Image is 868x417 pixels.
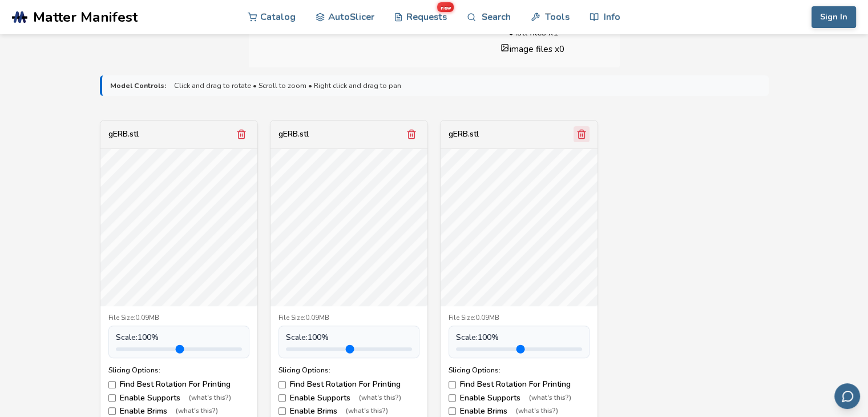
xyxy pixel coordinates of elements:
input: Find Best Rotation For Printing [278,381,286,388]
span: Scale: 100 % [286,333,329,342]
span: (what's this?) [529,394,571,402]
div: File Size: 0.09MB [108,314,249,322]
input: Enable Supports(what's this?) [278,394,286,402]
div: gERB.stl [278,130,309,139]
label: Enable Brims [278,407,419,416]
span: (what's this?) [359,394,401,402]
label: Enable Brims [449,407,590,416]
span: (what's this?) [516,407,558,415]
button: Remove model [233,126,249,142]
span: Matter Manifest [33,9,138,25]
label: Enable Supports [449,394,590,403]
div: Slicing Options: [449,366,590,374]
span: Scale: 100 % [116,333,159,342]
span: (what's this?) [346,407,388,415]
input: Enable Brims(what's this?) [108,407,116,415]
button: Send feedback via email [834,383,860,409]
div: Slicing Options: [278,366,419,374]
span: (what's this?) [176,407,218,415]
label: Enable Supports [278,394,419,403]
div: gERB.stl [108,130,139,139]
label: Find Best Rotation For Printing [449,380,590,389]
span: Click and drag to rotate • Scroll to zoom • Right click and drag to pan [174,82,401,90]
input: Enable Brims(what's this?) [449,407,456,415]
strong: Model Controls: [110,82,166,90]
button: Remove model [403,126,419,142]
div: Slicing Options: [108,366,249,374]
input: Find Best Rotation For Printing [449,381,456,388]
label: Find Best Rotation For Printing [278,380,419,389]
div: File Size: 0.09MB [449,314,590,322]
li: image files x 0 [454,43,612,55]
div: gERB.stl [449,130,479,139]
input: Enable Supports(what's this?) [108,394,116,402]
input: Enable Supports(what's this?) [449,394,456,402]
button: Sign In [812,6,856,28]
input: Enable Brims(what's this?) [278,407,286,415]
label: Find Best Rotation For Printing [108,380,249,389]
span: new [437,2,454,12]
span: (what's this?) [189,394,231,402]
div: File Size: 0.09MB [278,314,419,322]
button: Remove model [574,126,590,142]
label: Enable Supports [108,394,249,403]
label: Enable Brims [108,407,249,416]
span: Scale: 100 % [456,333,499,342]
input: Find Best Rotation For Printing [108,381,116,388]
